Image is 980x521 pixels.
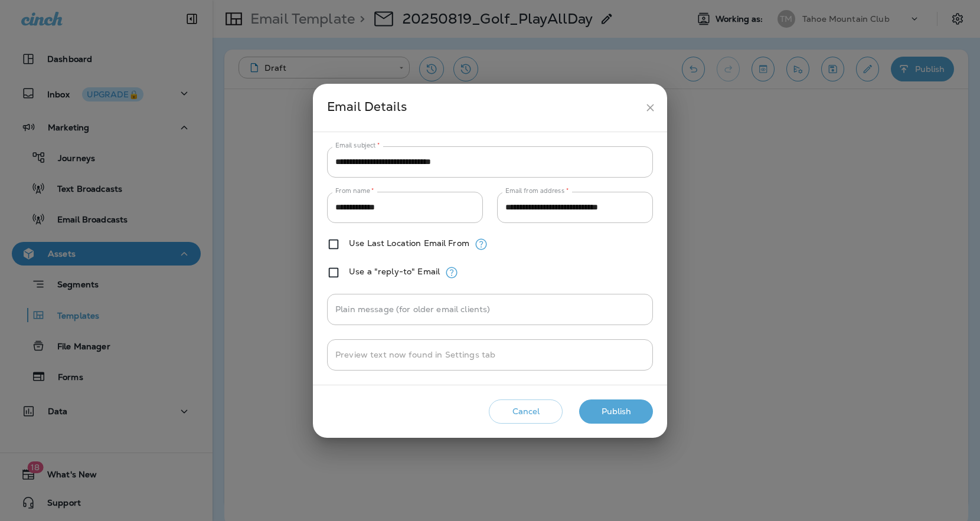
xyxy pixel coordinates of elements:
[349,238,469,248] label: Use Last Location Email From
[639,97,661,119] button: close
[505,186,569,195] label: Email from address
[335,186,374,195] label: From name
[579,399,653,424] button: Publish
[489,399,563,424] button: Cancel
[349,267,440,276] label: Use a "reply-to" Email
[327,97,639,119] div: Email Details
[335,141,380,150] label: Email subject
